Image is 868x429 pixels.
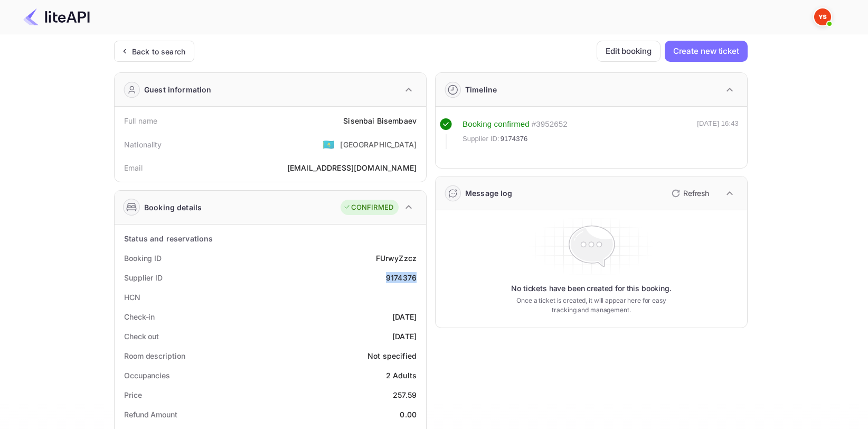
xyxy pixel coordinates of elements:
div: FUrwyZzcz [376,253,417,264]
div: Not specified [367,350,417,361]
div: HCN [124,292,140,303]
div: 9174376 [386,272,417,283]
div: Price [124,389,142,400]
div: Email [124,162,143,173]
div: Booking confirmed [463,118,530,130]
div: Room description [124,350,185,361]
div: Check-in [124,311,155,322]
div: Check out [124,331,159,342]
div: Refund Amount [124,409,177,420]
div: Nationality [124,139,162,150]
div: [EMAIL_ADDRESS][DOMAIN_NAME] [287,162,417,173]
div: 257.59 [393,389,417,400]
div: 0.00 [400,409,417,420]
p: Once a ticket is created, it will appear here for easy tracking and management. [508,296,675,315]
div: Booking ID [124,253,162,264]
div: [GEOGRAPHIC_DATA] [340,139,417,150]
button: Refresh [665,185,713,202]
div: Booking details [144,202,202,213]
div: [DATE] 16:43 [697,118,739,149]
img: LiteAPI Logo [23,8,90,25]
button: Create new ticket [665,41,748,62]
div: Occupancies [124,370,170,381]
span: 9174376 [501,134,528,144]
p: Refresh [683,188,709,199]
div: Status and reservations [124,233,213,244]
div: 2 Adults [386,370,417,381]
p: No tickets have been created for this booking. [511,283,672,294]
div: Sisenbai Bisembaev [343,115,417,126]
span: Supplier ID: [463,134,499,144]
div: [DATE] [392,331,417,342]
div: [DATE] [392,311,417,322]
button: Edit booking [597,41,661,62]
span: United States [323,135,335,154]
div: Back to search [132,46,185,57]
div: Full name [124,115,157,126]
div: Message log [465,188,513,199]
div: CONFIRMED [343,202,393,213]
img: Yandex Support [814,8,831,25]
div: Supplier ID [124,272,163,283]
div: # 3952652 [532,118,568,130]
div: Guest information [144,84,212,95]
div: Timeline [465,84,497,95]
